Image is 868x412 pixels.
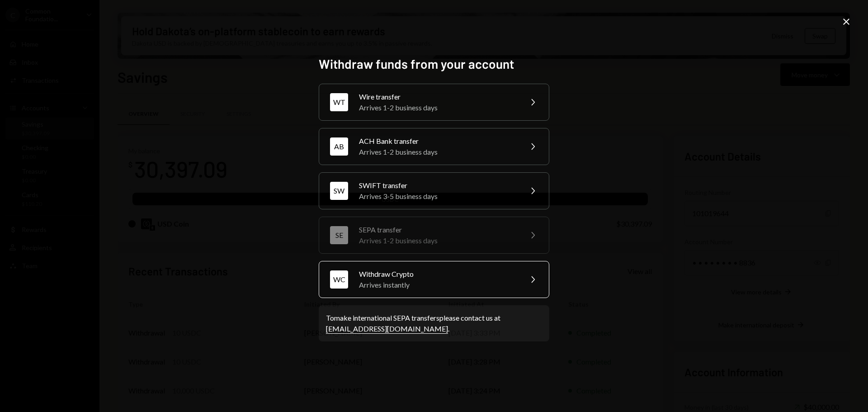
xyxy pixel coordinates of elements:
button: ABACH Bank transferArrives 1-2 business days [319,128,549,165]
div: Arrives 3-5 business days [359,191,516,202]
div: SW [330,182,348,200]
h2: Withdraw funds from your account [319,55,549,73]
div: ACH Bank transfer [359,136,516,147]
div: Arrives 1-2 business days [359,102,516,113]
button: SWSWIFT transferArrives 3-5 business days [319,172,549,209]
div: SE [330,226,348,244]
div: Arrives 1-2 business days [359,147,516,157]
button: SESEPA transferArrives 1-2 business days [319,217,549,254]
button: WTWire transferArrives 1-2 business days [319,84,549,121]
div: Arrives instantly [359,279,516,290]
div: Arrives 1-2 business days [359,235,516,246]
div: SWIFT transfer [359,180,516,191]
div: AB [330,137,348,156]
div: WC [330,270,348,289]
div: Withdraw Crypto [359,269,516,279]
div: Wire transfer [359,91,516,102]
div: WT [330,93,348,111]
a: [EMAIL_ADDRESS][DOMAIN_NAME] [326,324,448,334]
div: SEPA transfer [359,224,516,235]
button: WCWithdraw CryptoArrives instantly [319,261,549,298]
div: To make international SEPA transfers please contact us at . [326,313,542,334]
